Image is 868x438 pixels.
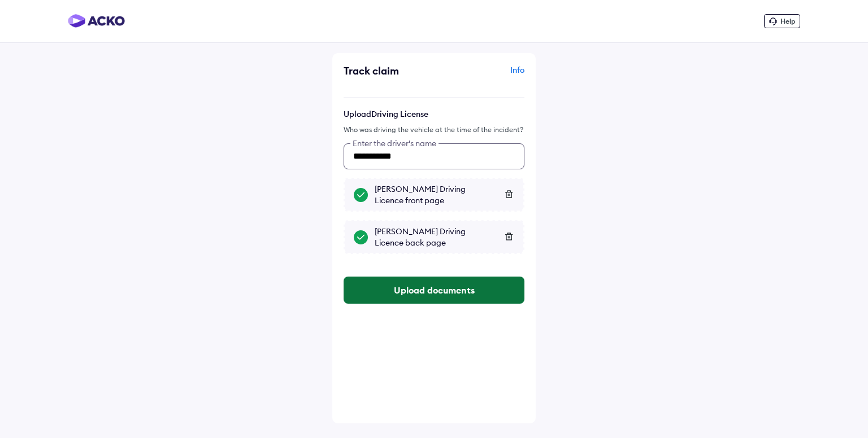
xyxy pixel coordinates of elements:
[344,109,524,119] p: Upload Driving License
[344,125,524,135] div: Who was driving the vehicle at the time of the incident?
[437,64,524,86] div: Info
[68,14,125,28] img: horizontal-gradient.png
[375,183,514,206] div: [PERSON_NAME] Driving Licence front page
[344,64,431,77] div: Track claim
[344,277,524,304] button: Upload documents
[780,17,795,25] span: Help
[375,226,514,248] div: [PERSON_NAME] Driving Licence back page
